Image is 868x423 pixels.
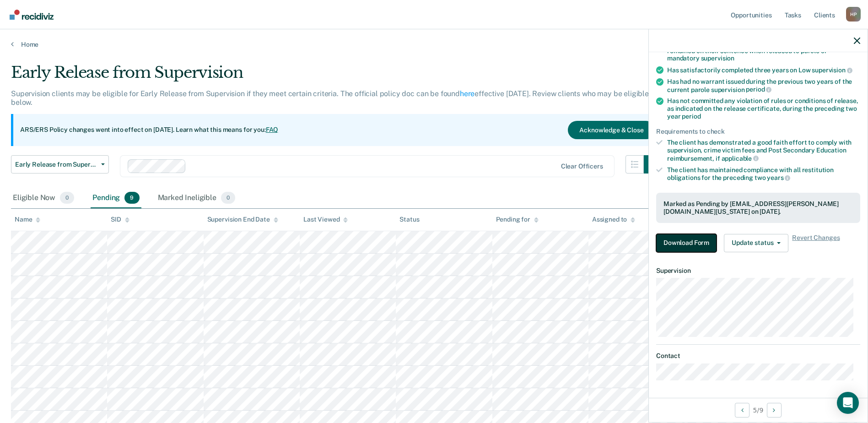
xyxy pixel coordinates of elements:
[792,234,840,252] span: Revert Changes
[10,10,54,20] img: Recidiviz
[667,97,860,120] div: Has not committed any violation of rules or conditions of release, as indicated on the release ce...
[11,188,76,208] div: Eligible Now
[11,89,649,107] p: Supervision clients may be eligible for Early Release from Supervision if they meet certain crite...
[667,139,860,162] div: The client has demonstrated a good faith effort to comply with supervision, crime victim fees and...
[656,352,860,360] dt: Contact
[724,234,788,252] button: Update status
[60,192,74,204] span: 0
[663,200,853,216] div: Marked as Pending by [EMAIL_ADDRESS][PERSON_NAME][DOMAIN_NAME][US_STATE] on [DATE].
[156,188,237,208] div: Marked Ineligible
[656,234,717,252] button: Download Form
[266,126,279,133] a: FAQ
[592,216,635,223] div: Assigned to
[11,40,857,49] a: Home
[460,89,474,98] a: here
[221,192,235,204] span: 0
[111,216,129,223] div: SID
[20,125,278,135] p: ARS/ERS Policy changes went into effect on [DATE]. Learn what this means for you:
[701,54,734,62] span: supervision
[91,188,141,208] div: Pending
[656,234,720,252] a: Navigate to form link
[667,78,860,93] div: Has had no warrant issued during the previous two years of the current parole supervision
[667,66,860,74] div: Has satisfactorily completed three years on Low
[568,121,655,139] button: Acknowledge & Close
[767,174,790,181] span: years
[561,163,603,170] div: Clear officers
[656,128,860,136] div: Requirements to check
[124,192,139,204] span: 9
[682,113,701,120] span: period
[812,66,852,74] span: supervision
[207,216,278,223] div: Supervision End Date
[746,86,771,93] span: period
[837,392,859,414] div: Open Intercom Messenger
[722,155,759,162] span: applicable
[399,216,419,223] div: Status
[303,216,348,223] div: Last Viewed
[767,403,782,418] button: Next Opportunity
[846,7,861,22] button: Profile dropdown button
[846,7,861,22] div: H P
[496,216,539,223] div: Pending for
[735,403,749,418] button: Previous Opportunity
[649,398,868,422] div: 5 / 9
[11,63,662,89] div: Early Release from Supervision
[15,161,97,168] span: Early Release from Supervision
[667,166,860,182] div: The client has maintained compliance with all restitution obligations for the preceding two
[15,216,40,223] div: Name
[656,267,860,275] dt: Supervision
